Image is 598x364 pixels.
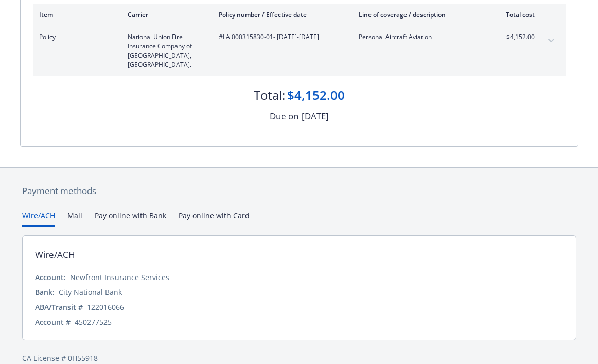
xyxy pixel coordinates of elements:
span: Personal Aircraft Aviation [359,32,480,42]
span: National Union Fire Insurance Company of [GEOGRAPHIC_DATA], [GEOGRAPHIC_DATA]. [128,32,202,70]
div: [DATE] [302,110,329,123]
span: Policy [39,32,111,42]
div: Account # [35,317,71,327]
div: Line of coverage / description [359,10,480,19]
div: Newfront Insurance Services [70,272,169,283]
div: ABA/Transit # [35,302,83,313]
div: PolicyNational Union Fire Insurance Company of [GEOGRAPHIC_DATA], [GEOGRAPHIC_DATA].#LA 000315830... [33,26,566,76]
div: Payment methods [22,184,576,198]
div: Bank: [35,287,55,298]
div: Policy number / Effective date [219,10,342,19]
div: CA License # 0H55918 [22,353,576,363]
div: Due on [270,110,298,123]
div: Wire/ACH [35,248,75,262]
div: Total: [254,86,285,104]
div: City National Bank [59,287,122,298]
button: Wire/ACH [22,210,55,227]
div: 122016066 [87,302,124,313]
span: $4,152.00 [496,32,535,42]
div: Total cost [496,10,535,19]
button: expand content [543,32,559,49]
div: Item [39,10,111,19]
div: $4,152.00 [287,86,345,104]
div: Account: [35,272,66,283]
button: Pay online with Card [179,210,250,227]
div: 450277525 [75,317,112,327]
button: Mail [67,210,82,227]
div: Carrier [128,10,202,19]
span: #LA 000315830-01 - [DATE]-[DATE] [219,32,342,42]
button: Pay online with Bank [95,210,166,227]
